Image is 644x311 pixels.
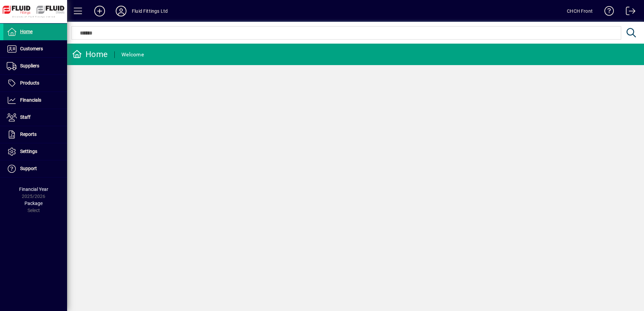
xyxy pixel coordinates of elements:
a: Financials [3,92,67,109]
span: Support [20,166,37,171]
a: Customers [3,41,67,57]
span: Settings [20,149,37,154]
button: Profile [110,5,132,17]
a: Knowledge Base [599,1,614,23]
span: Home [20,29,33,34]
div: Welcome [121,49,144,60]
span: Staff [20,114,31,120]
a: Reports [3,126,67,143]
span: Reports [20,132,37,137]
a: Logout [621,1,636,23]
span: Products [20,80,39,86]
div: CHCH Front [567,6,593,16]
span: Suppliers [20,63,39,68]
a: Suppliers [3,58,67,74]
div: Home [72,49,108,60]
a: Settings [3,143,67,160]
span: Financials [20,97,41,103]
span: Financial Year [19,187,48,192]
div: Fluid Fittings Ltd [132,6,168,16]
span: Customers [20,46,43,51]
button: Add [89,5,110,17]
span: Package [24,201,43,206]
a: Products [3,75,67,92]
a: Staff [3,109,67,126]
a: Support [3,160,67,177]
